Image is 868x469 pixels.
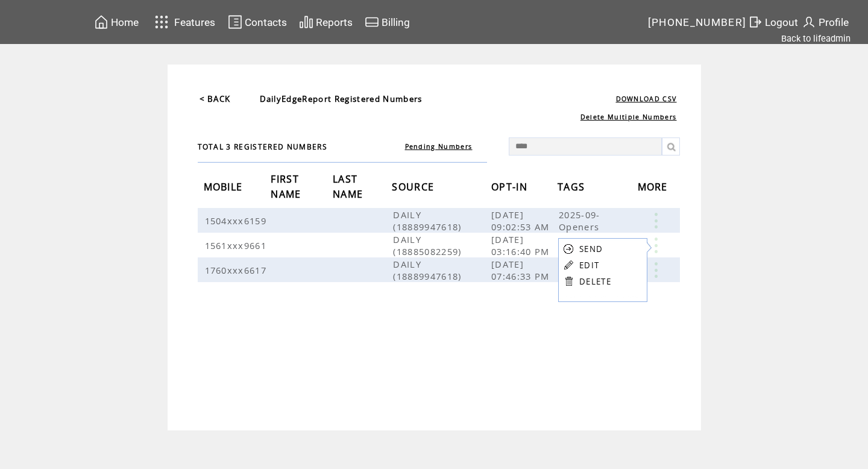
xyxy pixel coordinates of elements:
a: Profile [800,13,851,31]
a: Logout [746,13,800,31]
span: Profile [819,16,849,28]
a: DOWNLOAD CSV [616,95,677,103]
span: DAILY (18889947618) [393,209,464,233]
a: Home [92,13,140,31]
span: TOTAL 3 REGISTERED NUMBERS [198,142,328,152]
span: MORE [638,177,671,200]
span: [DATE] 03:16:40 PM [491,233,553,257]
a: Delete Multiple Numbers [580,113,677,121]
span: Features [174,16,215,28]
img: contacts.svg [228,14,242,30]
span: Billing [382,16,410,28]
a: Back to lifeadmin [781,33,851,44]
img: creidtcard.svg [365,14,379,30]
span: 1504xxx6159 [205,215,270,227]
a: LAST NAME [333,175,366,198]
a: Billing [363,13,412,31]
a: FIRST NAME [271,175,304,198]
span: Logout [765,16,798,28]
span: FIRST NAME [271,169,304,207]
img: chart.svg [299,14,313,30]
a: OPT-IN [491,183,530,190]
span: Home [111,16,139,28]
span: 1760xxx6617 [205,264,270,276]
a: Reports [297,13,354,31]
a: SOURCE [392,183,437,190]
span: 2025-09-Openers [559,209,602,233]
span: DAILY (18885082259) [393,233,464,257]
span: [DATE] 09:02:53 AM [491,209,553,233]
a: SEND [579,244,603,254]
a: Contacts [226,13,289,31]
img: features.svg [151,12,172,32]
span: Reports [316,16,353,28]
a: TAGS [558,183,588,190]
span: LAST NAME [333,169,366,207]
span: MOBILE [204,177,246,200]
span: [PHONE_NUMBER] [648,16,747,28]
span: OPT-IN [491,177,530,200]
a: EDIT [579,260,599,271]
span: Contacts [245,16,287,28]
span: DAILY (18889947618) [393,258,464,282]
img: exit.svg [748,14,763,30]
span: [DATE] 07:46:33 PM [491,258,553,282]
span: DailyEdgeReport Registered Numbers [260,93,423,104]
a: Pending Numbers [405,142,473,151]
span: SOURCE [392,177,437,200]
a: < BACK [200,93,231,104]
a: Features [149,10,218,34]
span: TAGS [558,177,588,200]
a: MOBILE [204,183,246,190]
span: 1561xxx9661 [205,239,270,251]
img: profile.svg [802,14,816,30]
img: home.svg [94,14,108,30]
a: DELETE [579,276,611,287]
